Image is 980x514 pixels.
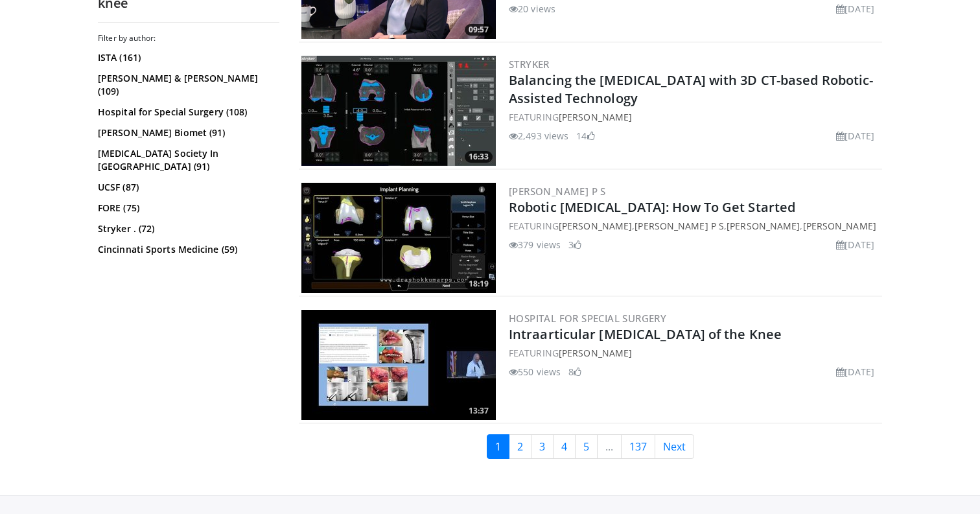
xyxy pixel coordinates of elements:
a: Stryker . (72) [98,222,276,235]
a: [PERSON_NAME] [559,220,632,232]
a: Next [655,434,694,459]
h3: Filter by author: [98,33,279,43]
img: f22dd960-7d6f-4f3b-9cb7-a10e36787573.300x170_q85_crop-smart_upscale.jpg [301,310,496,420]
li: 20 views [509,2,555,16]
a: [PERSON_NAME] [727,220,800,232]
span: 13:37 [465,405,493,417]
a: FORE (75) [98,202,276,215]
a: Intraarticular [MEDICAL_DATA] of the Knee [509,325,782,343]
a: 5 [575,434,598,459]
a: Hospital for Special Surgery [509,312,666,325]
span: 18:19 [465,278,493,290]
div: FEATURING [509,110,880,124]
li: 550 views [509,365,561,379]
a: 4 [553,434,576,459]
img: aececb5f-a7d6-40bb-96d9-26cdf3a45450.300x170_q85_crop-smart_upscale.jpg [301,56,496,166]
li: 379 views [509,238,561,251]
a: Balancing the [MEDICAL_DATA] with 3D CT-based Robotic-Assisted Technology [509,71,873,107]
li: 2,493 views [509,129,568,143]
a: [PERSON_NAME] & [PERSON_NAME] (109) [98,72,276,98]
a: [PERSON_NAME] [559,111,632,123]
a: Robotic [MEDICAL_DATA]: How To Get Started [509,198,795,216]
li: [DATE] [836,365,874,379]
a: 3 [531,434,554,459]
li: [DATE] [836,129,874,143]
a: 1 [487,434,509,459]
li: 14 [576,129,594,143]
a: 2 [509,434,531,459]
a: 137 [621,434,655,459]
a: 16:33 [301,56,496,166]
li: 3 [568,238,581,251]
a: [PERSON_NAME] [803,220,876,232]
a: [PERSON_NAME] P S [509,185,606,198]
a: Cincinnati Sports Medicine (59) [98,243,276,256]
a: Hospital for Special Surgery (108) [98,106,276,119]
span: 16:33 [465,151,493,163]
div: FEATURING [509,346,880,360]
a: [MEDICAL_DATA] Society In [GEOGRAPHIC_DATA] (91) [98,147,276,173]
a: [PERSON_NAME] P S [635,220,724,232]
a: 18:19 [301,183,496,293]
nav: Search results pages [299,434,882,459]
li: 8 [568,365,581,379]
a: [PERSON_NAME] [559,347,632,359]
span: 09:57 [465,24,493,36]
img: 1dd8caef-38db-4f53-ae67-e03253006d6d.300x170_q85_crop-smart_upscale.jpg [301,183,496,293]
a: ISTA (161) [98,51,276,64]
div: FEATURING , , , [509,219,880,233]
a: UCSF (87) [98,181,276,194]
li: [DATE] [836,2,874,16]
a: [PERSON_NAME] Biomet (91) [98,126,276,139]
a: 13:37 [301,310,496,420]
li: [DATE] [836,238,874,251]
a: Stryker [509,58,550,71]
